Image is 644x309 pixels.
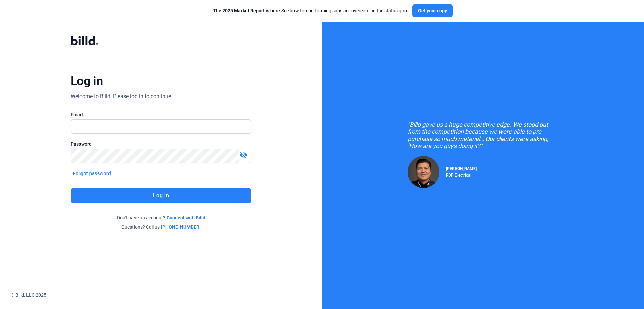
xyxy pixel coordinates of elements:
div: Log in [71,74,103,88]
img: Raul Pacheco [408,156,439,188]
a: [PHONE_NUMBER] [161,224,201,230]
div: Welcome to Billd! Please log in to continue. [71,92,172,101]
span: [PERSON_NAME] [446,166,477,171]
button: Get your copy [412,4,453,17]
div: RDP Electrical [446,171,477,178]
div: See how top-performing subs are overcoming the status quo. [213,7,408,14]
div: "Billd gave us a huge competitive edge. We stood out from the competition because we were able to... [408,121,558,149]
div: Questions? Call us [71,224,251,230]
span: The 2025 Market Report is here: [213,8,281,13]
a: Connect with Billd [167,214,205,221]
button: Forgot password [71,170,113,177]
mat-icon: visibility_off [239,151,248,159]
div: Email [71,111,251,118]
div: Don't have an account? [71,214,251,221]
div: Password [71,141,251,147]
button: Log in [71,188,251,203]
